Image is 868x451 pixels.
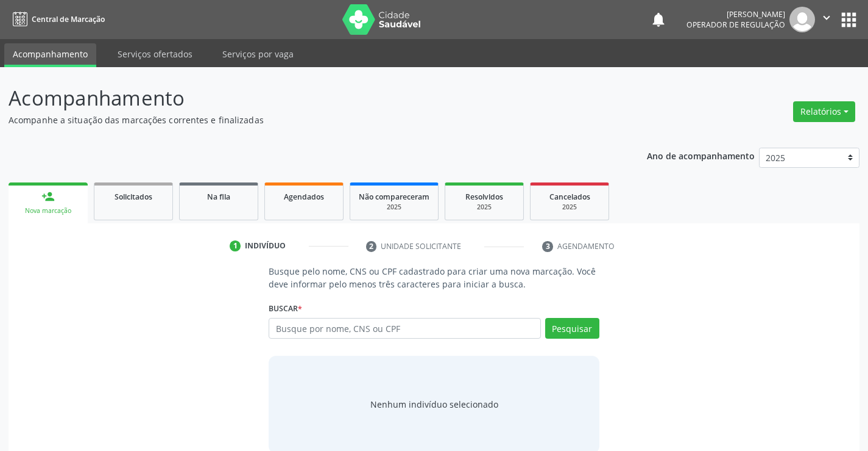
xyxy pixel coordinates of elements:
[109,43,201,65] a: Serviços ofertados
[269,299,302,318] label: Buscar
[549,192,590,202] span: Cancelados
[650,11,667,28] button: notifications
[115,192,152,202] span: Solicitados
[269,318,540,339] input: Busque por nome, CNS ou CPF
[370,398,498,411] div: Nenhum indivíduo selecionado
[647,148,755,163] p: Ano de acompanhamento
[9,114,604,126] p: Acompanhe a situação das marcações correntes e finalizadas
[815,7,838,32] button: 
[284,192,324,202] span: Agendados
[789,7,815,32] img: img
[359,203,429,212] div: 2025
[820,11,833,24] i: 
[245,240,286,251] div: Indivíduo
[17,206,79,215] div: Nova marcação
[207,192,230,202] span: Na fila
[686,20,785,30] span: Operador de regulação
[214,43,302,65] a: Serviços por vaga
[454,203,515,212] div: 2025
[838,9,859,31] button: apps
[539,203,600,212] div: 2025
[9,9,105,29] a: Central de Marcação
[32,14,105,24] span: Central de Marcação
[269,265,599,290] p: Busque pelo nome, CNS ou CPF cadastrado para criar uma nova marcação. Você deve informar pelo men...
[4,43,96,67] a: Acompanhamento
[9,83,604,114] p: Acompanhamento
[465,192,503,202] span: Resolvidos
[545,318,599,339] button: Pesquisar
[793,101,855,122] button: Relatórios
[359,192,429,202] span: Não compareceram
[686,9,785,20] div: [PERSON_NAME]
[41,190,55,203] div: person_add
[230,240,241,251] div: 1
